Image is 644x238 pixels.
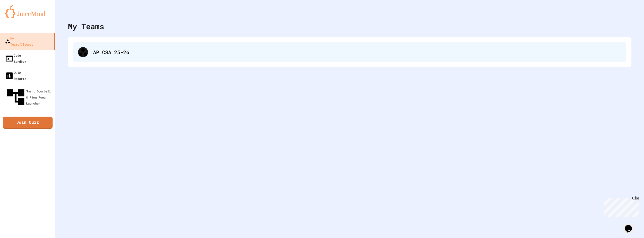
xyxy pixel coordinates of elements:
div: My Teams [68,21,104,32]
a: Join Quiz [3,117,53,129]
div: Code Sandbox [5,52,26,64]
img: logo-orange.svg [5,5,50,18]
iframe: chat widget [623,218,639,233]
div: Smart Doorbell & Ping Pong Launcher [5,87,53,108]
div: My Teams/Classes [5,35,33,47]
div: Quiz Reports [5,70,26,82]
div: Chat with us now!Close [2,2,35,32]
div: AP CSA 25-26 [93,48,621,56]
div: AP CSA 25-26 [73,42,626,62]
iframe: chat widget [602,196,639,217]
